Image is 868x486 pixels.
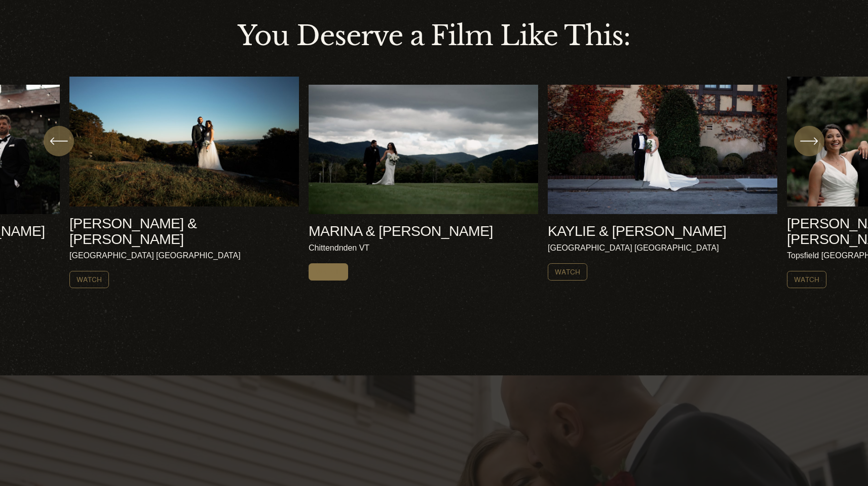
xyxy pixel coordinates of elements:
a: Watch [548,263,587,281]
button: Previous [44,126,74,156]
p: You Deserve a Film Like This: [69,16,799,56]
a: Watch [787,271,826,288]
a: Watch [69,271,109,288]
button: Next [794,126,824,156]
a: Watch [309,263,348,281]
